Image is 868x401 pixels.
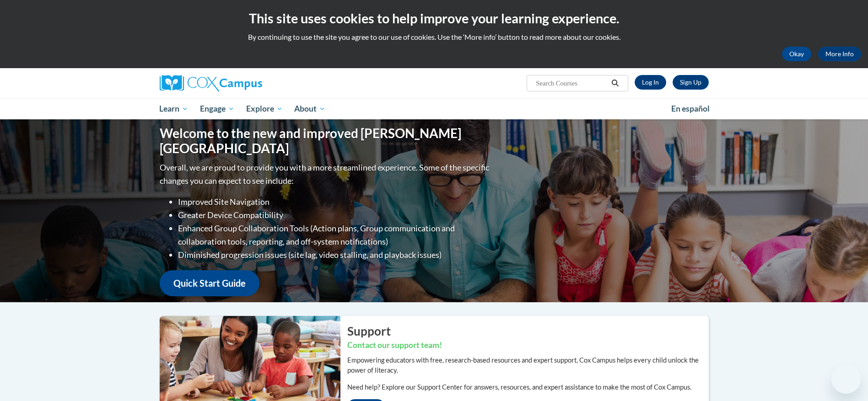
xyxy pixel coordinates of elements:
h3: Contact our support team! [347,340,709,351]
a: More Info [818,47,861,61]
a: En español [665,99,716,118]
img: Cox Campus [160,75,262,91]
a: Register [673,75,709,90]
li: Greater Device Compatibility [178,209,491,222]
li: Enhanced Group Collaboration Tools (Action plans, Group communication and collaboration tools, re... [178,222,491,248]
a: Engage [194,98,240,119]
button: Okay [782,47,811,61]
h2: Support [347,323,709,339]
a: About [288,98,331,119]
a: Log In [635,75,666,90]
span: Learn [159,103,188,114]
p: Need help? Explore our Support Center for answers, resources, and expert assistance to make the m... [347,382,709,392]
div: Main menu [146,98,722,119]
a: Explore [240,98,289,119]
span: En español [671,104,710,113]
span: Engage [200,103,234,114]
h2: This site uses cookies to help improve your learning experience. [7,9,861,27]
input: Search Courses [535,78,608,89]
li: Diminished progression issues (site lag, video stalling, and playback issues) [178,248,491,262]
a: Quick Start Guide [160,270,259,296]
a: Cox Campus [160,75,334,91]
iframe: Button to launch messaging window [831,364,861,394]
li: Improved Site Navigation [178,195,491,209]
button: Search [608,78,622,89]
span: Explore [246,103,283,114]
p: By continuing to use the site you agree to our use of cookies. Use the ‘More info’ button to read... [7,32,861,42]
p: Empowering educators with free, research-based resources and expert support, Cox Campus helps eve... [347,355,709,375]
a: Learn [154,98,194,119]
span: About [294,103,325,114]
h1: Welcome to the new and improved [PERSON_NAME][GEOGRAPHIC_DATA] [160,126,491,156]
p: Overall, we are proud to provide you with a more streamlined experience. Some of the specific cha... [160,161,491,187]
